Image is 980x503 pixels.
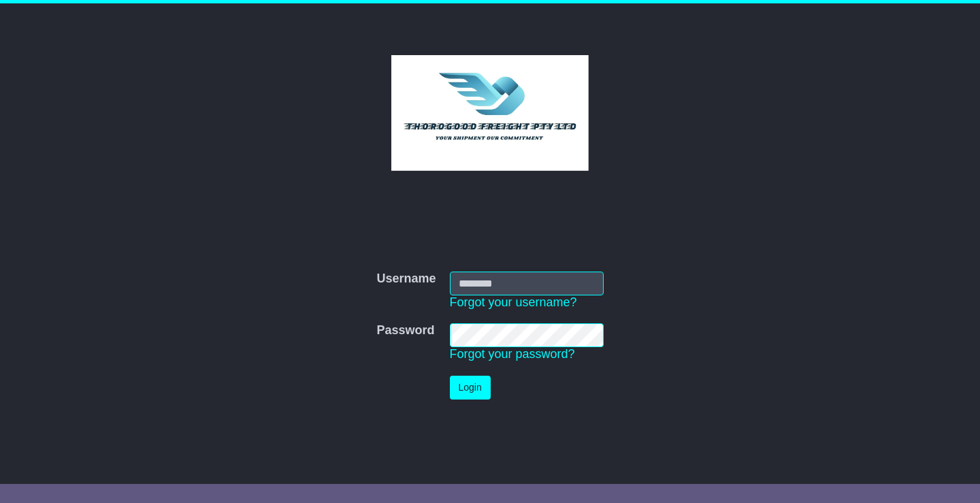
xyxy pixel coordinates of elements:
a: Forgot your username? [450,295,577,309]
img: Thorogood Freight Pty Ltd [391,55,589,171]
button: Login [450,376,491,400]
label: Username [376,272,436,287]
label: Password [376,323,434,338]
a: Forgot your password? [450,347,575,361]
